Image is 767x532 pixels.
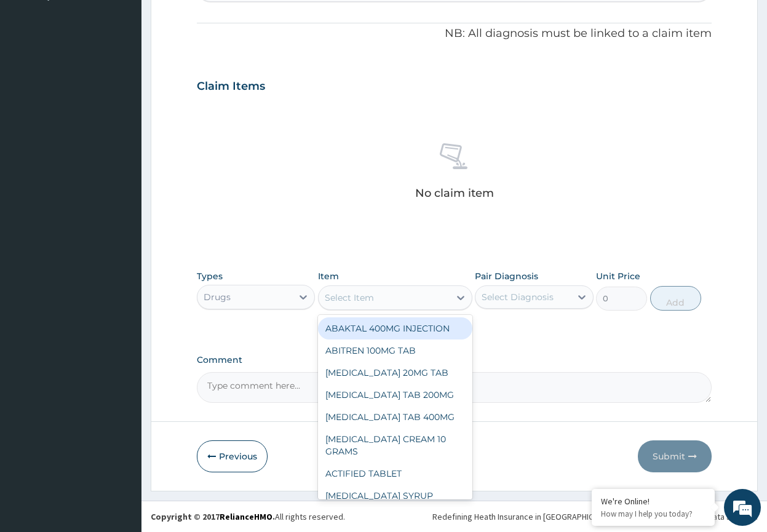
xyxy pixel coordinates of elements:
img: d_794563401_company_1708531726252_794563401 [23,62,50,92]
div: Select Item [325,292,374,304]
div: Redefining Heath Insurance in [GEOGRAPHIC_DATA] using Telemedicine and Data Science! [432,510,758,523]
a: RelianceHMO [220,511,272,522]
div: [MEDICAL_DATA] TAB 400MG [318,406,472,428]
div: Chat with us now [64,69,207,85]
span: We're online! [71,155,170,279]
footer: All rights reserved. [141,501,767,532]
div: We're Online! [601,496,705,507]
div: ACTIFIED TABLET [318,463,472,485]
strong: Copyright © 2017 . [151,511,275,522]
label: Comment [197,355,712,365]
div: [MEDICAL_DATA] 20MG TAB [318,362,472,384]
div: Minimize live chat window [202,6,231,36]
h3: Claim Items [197,80,265,93]
p: NB: All diagnosis must be linked to a claim item [197,26,712,42]
label: Item [318,270,339,282]
button: Add [650,286,702,311]
div: [MEDICAL_DATA] SYRUP [318,485,472,507]
div: Drugs [204,291,231,303]
label: Pair Diagnosis [475,270,538,282]
button: Previous [197,440,268,472]
div: [MEDICAL_DATA] TAB 200MG [318,384,472,406]
div: ABITREN 100MG TAB [318,339,472,362]
label: Unit Price [596,270,640,282]
p: No claim item [415,187,494,199]
div: Select Diagnosis [482,291,554,303]
textarea: Type your message and hit 'Enter' [6,336,234,379]
label: Types [197,271,223,282]
div: ABAKTAL 400MG INJECTION [318,317,472,339]
div: [MEDICAL_DATA] CREAM 10 GRAMS [318,428,472,463]
button: Submit [638,440,712,472]
p: How may I help you today? [601,509,705,519]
